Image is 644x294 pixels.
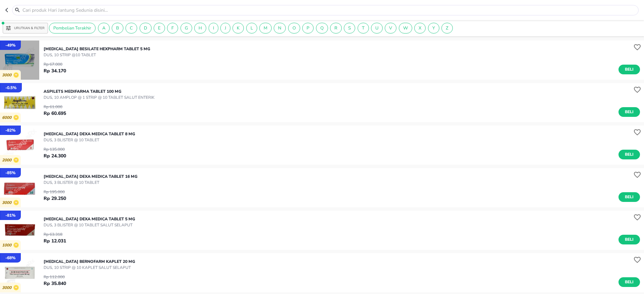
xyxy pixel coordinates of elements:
button: Beli [619,150,640,159]
span: J [221,25,230,31]
span: D [140,25,151,31]
span: U [371,25,382,31]
p: Rp 35.840 [44,280,66,287]
span: L [247,25,257,31]
span: W [399,25,412,31]
button: Beli [619,192,640,202]
div: N [274,23,286,33]
span: O [288,25,300,31]
span: Beli [624,66,635,73]
div: P [302,23,314,33]
span: G [181,25,192,31]
p: DUS, 3 BLISTER @ 10 TABLET [44,137,135,143]
span: M [260,25,271,31]
span: T [358,25,369,31]
p: [MEDICAL_DATA] Dexa Medica TABLET 16 MG [44,173,138,179]
div: B [112,23,123,33]
p: Rp 24.300 [44,152,66,159]
p: DUS, 3 BLISTER @ 10 TABLET [44,179,138,186]
div: S [344,23,355,33]
span: Beli [624,108,635,116]
span: C [126,25,137,31]
span: N [274,25,285,31]
div: X [414,23,426,33]
div: J [220,23,230,33]
span: Beli [624,194,635,201]
p: - 68 % [5,255,15,261]
span: I [209,25,218,31]
div: I [209,23,218,33]
div: Z [441,23,453,33]
span: X [415,25,425,31]
span: Q [316,25,328,31]
span: H [195,25,206,31]
span: F [167,25,178,31]
p: - 82 % [5,127,15,133]
p: - 49 % [5,42,15,48]
p: - 85 % [5,170,15,176]
div: E [154,23,165,33]
div: V [385,23,396,33]
p: Rp 63.318 [44,231,66,237]
p: [MEDICAL_DATA] Bernofarm KAPLET 20 MG [44,259,135,265]
p: Rp 112.000 [44,274,66,280]
div: Y [428,23,439,33]
p: ASPILETS Medifarma TABLET 100 MG [44,88,155,94]
div: O [288,23,300,33]
div: Pembelian Terakhir [49,23,96,33]
div: W [399,23,412,33]
p: Rp 135.000 [44,146,66,152]
p: [MEDICAL_DATA] BESILATE Hexpharm TABLET 5 MG [44,46,150,52]
div: R [330,23,342,33]
span: Y [428,25,439,31]
p: Rp 12.031 [44,237,66,244]
div: F [167,23,178,33]
p: - 0.5 % [5,85,16,91]
p: 2000 [2,158,13,163]
span: Beli [624,279,635,286]
span: Beli [624,151,635,158]
p: 3000 [2,200,13,205]
span: B [112,25,123,31]
div: Q [316,23,328,33]
p: DUS, 10 STRIP @ 10 KAPLET SALUT SELAPUT [44,265,135,271]
p: DUS, 3 BLISTER @ 10 TABLET SALUT SELAPUT [44,222,135,228]
div: U [371,23,383,33]
p: 3000 [2,73,13,78]
p: 1000 [2,243,13,248]
p: Urutkan & Filter [14,26,45,31]
input: Cari produk Hari Jantung Sedunia disini… [22,7,637,14]
p: 3000 [2,285,13,290]
p: 6000 [2,115,13,120]
button: Urutkan & Filter [3,23,48,33]
span: R [330,25,341,31]
p: [MEDICAL_DATA] Dexa Medica TABLET 8 MG [44,131,135,137]
span: Beli [624,236,635,243]
span: E [154,25,165,31]
div: T [358,23,369,33]
span: Pembelian Terakhir [49,25,95,31]
span: P [303,25,313,31]
p: Rp 67.000 [44,61,66,67]
div: C [125,23,137,33]
p: DUS, 10 STRIP @10 TABLET [44,52,150,58]
p: Rp 61.000 [44,104,66,110]
div: G [180,23,192,33]
span: V [385,25,396,31]
button: Beli [619,65,640,74]
p: Rp 34.170 [44,67,66,74]
p: Rp 195.000 [44,189,66,195]
span: A [98,25,109,31]
div: H [194,23,206,33]
button: Beli [619,235,640,244]
p: - 81 % [5,212,15,218]
div: A [98,23,110,33]
p: DUS, 10 AMPLOP @ 1 STRIP @ 10 TABLET SALUT ENTERIK [44,94,155,100]
div: M [259,23,272,33]
span: Z [442,25,452,31]
span: S [344,25,355,31]
button: Beli [619,107,640,117]
p: Rp 60.695 [44,110,66,117]
div: D [140,23,152,33]
span: K [233,25,244,31]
